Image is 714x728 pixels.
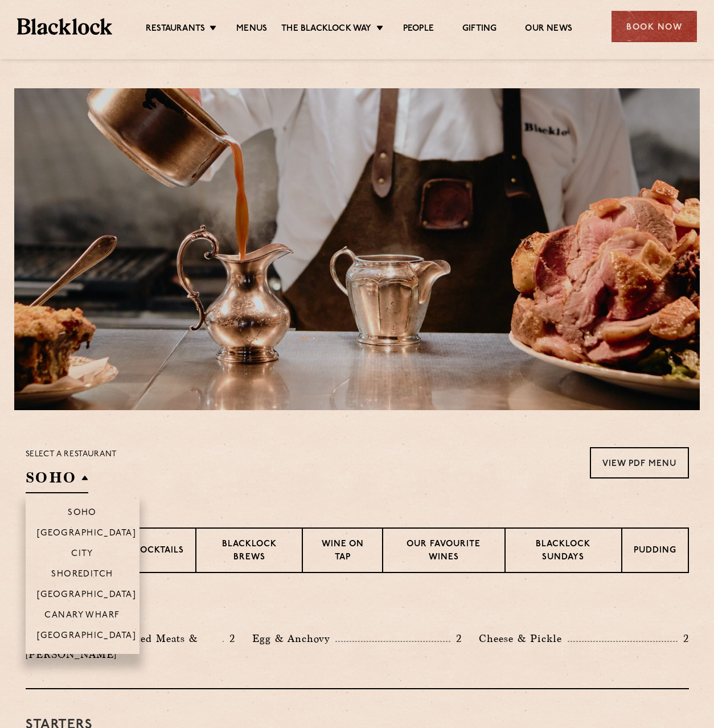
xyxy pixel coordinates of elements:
p: Select a restaurant [26,447,117,462]
p: Cocktails [133,545,184,559]
p: 2 [450,631,462,646]
p: [GEOGRAPHIC_DATA] [37,590,137,602]
a: People [403,23,434,36]
p: Shoreditch [51,570,113,581]
div: Book Now [612,11,697,42]
p: City [71,549,93,561]
p: Pudding [634,545,676,559]
p: Cheese & Pickle [479,631,568,647]
a: Restaurants [146,23,205,36]
a: Our News [525,23,572,36]
p: [GEOGRAPHIC_DATA] [37,529,137,540]
p: [GEOGRAPHIC_DATA] [37,631,137,643]
p: 2 [678,631,689,646]
p: 2 [224,631,235,646]
p: Blacklock Sundays [517,538,609,565]
p: Soho [68,508,97,520]
h2: SOHO [26,468,88,493]
a: The Blacklock Way [281,23,371,36]
p: Our favourite wines [395,538,493,565]
p: Canary Wharf [44,611,120,622]
a: Gifting [462,23,496,36]
p: Wine on Tap [314,538,370,565]
a: Menus [236,23,267,36]
a: View PDF Menu [590,447,689,478]
p: Egg & Anchovy [252,631,335,647]
p: Blacklock Brews [208,538,291,565]
img: BL_Textured_Logo-footer-cropped.svg [17,18,112,34]
h3: Pre Chop Bites [26,602,689,616]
